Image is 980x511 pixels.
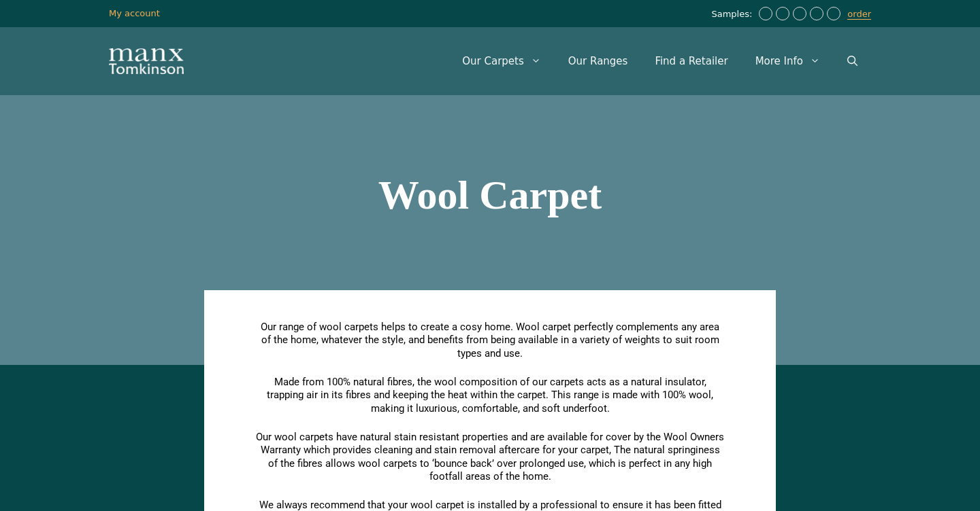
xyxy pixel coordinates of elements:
a: More Info [742,41,834,82]
span: Samples: [711,9,755,20]
span: Our wool carpets have natural stain resistant properties and are available for cover by the Wool ... [256,431,724,483]
a: order [847,9,871,20]
a: Open Search Bar [834,41,871,82]
a: My account [109,8,160,18]
h1: Wool Carpet [109,175,871,215]
span: Our range of wool carpets helps to create a cosy home. Wool carpet perfectly complements any area... [261,321,719,359]
a: Our Carpets [448,41,555,82]
span: Made from 100% natural fibres, the wool composition of our carpets acts as a natural insulator, t... [267,376,713,415]
a: Find a Retailer [641,41,741,82]
a: Our Ranges [555,41,642,82]
img: Manx Tomkinson [109,48,184,74]
nav: Primary [448,41,871,82]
